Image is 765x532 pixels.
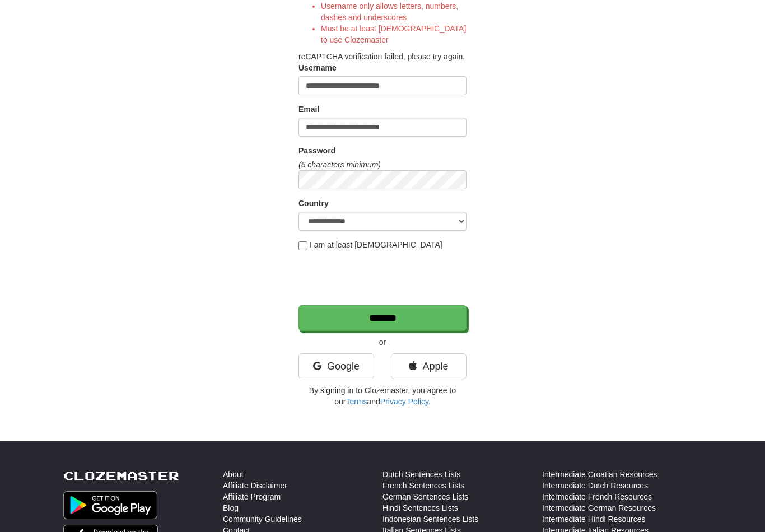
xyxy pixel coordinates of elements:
[223,502,239,514] a: Blog
[298,198,329,209] label: Country
[382,502,458,514] a: Hindi Sentences Lists
[298,145,335,156] label: Password
[298,353,374,379] a: Google
[298,104,319,115] label: Email
[321,23,467,45] li: Must be at least [DEMOGRAPHIC_DATA] to use Clozemaster
[382,491,468,502] a: German Sentences Lists
[298,337,467,348] p: or
[380,397,428,406] a: Privacy Policy
[63,491,157,519] img: Get it on Google Play
[298,160,381,169] em: (6 characters minimum)
[542,469,657,480] a: Intermediate Croatian Resources
[223,480,287,491] a: Affiliate Disclaimer
[391,353,467,379] a: Apple
[382,514,478,525] a: Indonesian Sentences Lists
[63,469,179,483] a: Clozemaster
[542,514,645,525] a: Intermediate Hindi Resources
[321,1,467,23] li: Username only allows letters, numbers, dashes and underscores
[298,239,442,250] label: I am at least [DEMOGRAPHIC_DATA]
[223,469,244,480] a: About
[298,62,337,73] label: Username
[298,256,469,300] iframe: reCAPTCHA
[542,491,652,502] a: Intermediate French Resources
[298,385,467,407] p: By signing in to Clozemaster, you agree to our and .
[346,397,367,406] a: Terms
[223,514,302,525] a: Community Guidelines
[542,480,648,491] a: Intermediate Dutch Resources
[382,480,464,491] a: French Sentences Lists
[298,241,307,250] input: I am at least [DEMOGRAPHIC_DATA]
[542,502,656,514] a: Intermediate German Resources
[223,491,281,502] a: Affiliate Program
[382,469,460,480] a: Dutch Sentences Lists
